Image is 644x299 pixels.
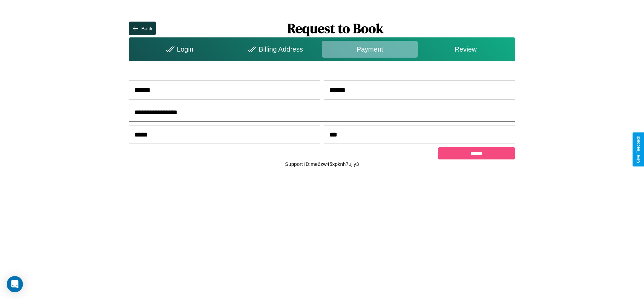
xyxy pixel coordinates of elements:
div: Back [141,26,152,31]
div: Billing Address [226,41,322,58]
p: Support ID: me6zw45xpknh7ujiy3 [285,159,359,169]
button: Back [129,22,156,35]
h1: Request to Book [156,19,515,37]
div: Payment [322,41,418,58]
div: Login [130,41,226,58]
div: Review [418,41,513,58]
div: Open Intercom Messenger [7,276,23,292]
div: Give Feedback [636,136,641,163]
